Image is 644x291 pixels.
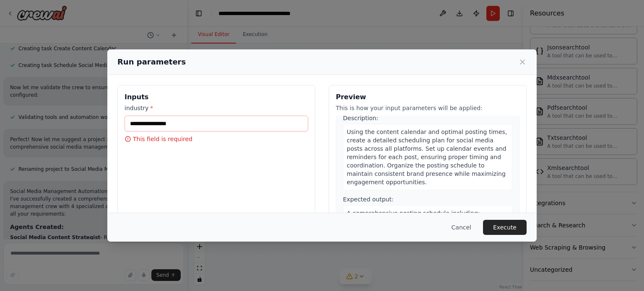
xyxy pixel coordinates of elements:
p: This is how your input parameters will be applied: [336,104,519,112]
h3: Preview [336,92,519,102]
button: Cancel [445,220,478,235]
span: Expected output: [343,196,394,203]
h2: Run parameters [117,56,186,68]
label: industry [125,104,308,112]
h3: Inputs [125,92,308,102]
button: Execute [483,220,527,235]
span: Description: [343,115,378,121]
p: This field is required [125,135,308,143]
span: Using the content calendar and optimal posting times, create a detailed scheduling plan for socia... [347,129,507,185]
span: A comprehensive posting schedule including: - Calendar events for each scheduled post across all ... [347,210,506,283]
